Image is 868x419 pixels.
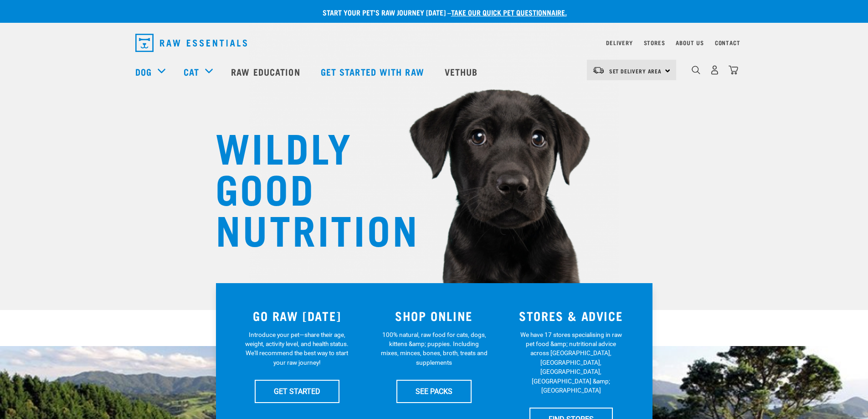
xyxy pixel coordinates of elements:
[380,330,488,367] p: 100% natural, raw food for cats, dogs, kittens &amp; puppies. Including mixes, minces, bones, bro...
[222,53,311,90] a: Raw Education
[729,65,738,75] img: home-icon@2x.png
[710,65,719,75] img: user.png
[606,41,632,44] a: Delivery
[644,41,665,44] a: Stores
[255,380,339,403] a: GET STARTED
[676,41,704,44] a: About Us
[592,66,605,74] img: van-moving.png
[396,380,472,403] a: SEE PACKS
[609,69,662,72] span: Set Delivery Area
[436,53,489,90] a: Vethub
[135,65,152,78] a: Dog
[243,330,350,367] p: Introduce your pet—share their age, weight, activity level, and health status. We'll recommend th...
[216,125,398,248] h1: WILDLY GOOD NUTRITION
[518,330,625,395] p: We have 17 stores specialising in raw pet food &amp; nutritional advice across [GEOGRAPHIC_DATA],...
[451,10,567,14] a: take our quick pet questionnaire.
[312,53,436,90] a: Get started with Raw
[184,65,199,78] a: Cat
[234,309,360,323] h3: GO RAW [DATE]
[371,309,497,323] h3: SHOP ONLINE
[128,30,740,56] nav: dropdown navigation
[715,41,740,44] a: Contact
[692,66,700,74] img: home-icon-1@2x.png
[508,309,634,323] h3: STORES & ADVICE
[135,34,247,52] img: Raw Essentials Logo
